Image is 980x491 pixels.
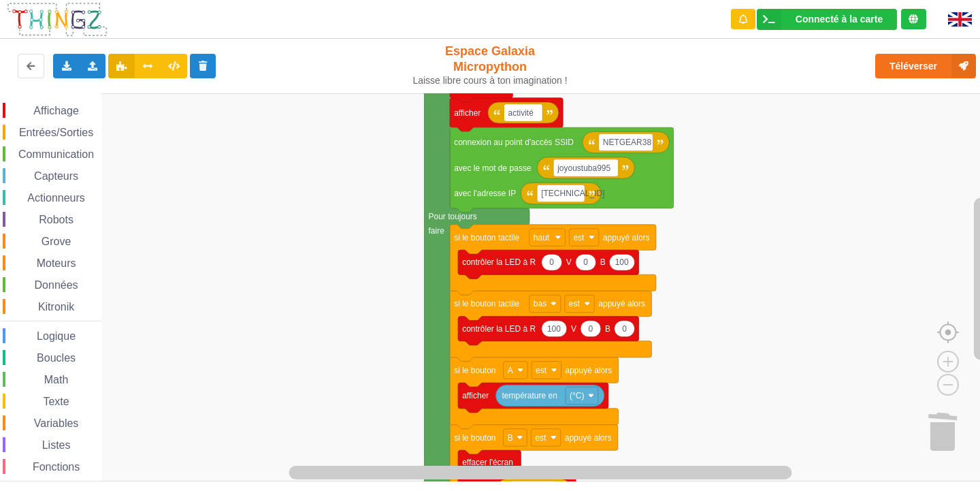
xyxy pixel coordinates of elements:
text: 0 [588,324,593,334]
span: Robots [37,214,76,225]
text: contrôler la LED à R [462,324,536,334]
text: B [600,257,606,267]
span: Affichage [31,105,80,116]
text: NETGEAR38 [603,138,652,147]
button: Téléverser [875,54,976,78]
text: B [508,433,513,443]
text: (°C) [570,391,584,400]
img: gb.png [948,12,972,27]
text: [TECHNICAL_ID] [541,189,604,198]
text: appuyé alors [598,299,645,308]
div: Laisse libre cours à ton imagination ! [407,75,574,86]
text: afficher [454,108,480,118]
span: Listes [40,439,73,451]
text: A [508,366,513,375]
span: Variables [32,417,81,429]
span: Texte [41,396,71,407]
text: Pour toujours [428,212,476,221]
text: appuyé alors [566,366,612,375]
span: Données [33,279,80,291]
text: si le bouton [454,366,495,375]
text: activité [508,108,534,118]
span: Boucles [35,352,78,364]
text: haut [534,233,550,242]
text: 100 [615,257,629,267]
text: si le bouton tactile [454,299,519,308]
text: si le bouton [454,433,495,443]
div: Connecté à la carte [796,14,883,24]
span: Entrées/Sorties [17,127,95,138]
img: thingz_logo.png [6,1,108,37]
text: avec le mot de passe [454,163,532,173]
text: faire [428,226,444,236]
span: Actionneurs [25,192,87,204]
text: afficher [462,391,489,400]
span: Logique [35,330,78,342]
text: est [573,233,585,242]
text: est [569,299,581,308]
text: V [566,257,572,267]
text: connexion au point d'accès SSID [454,138,574,147]
span: Grove [39,236,73,247]
span: Kitronik [36,301,76,313]
div: Ta base fonctionne bien ! [757,9,897,30]
text: 100 [547,324,561,334]
text: joyoustuba995 [557,163,610,173]
text: température en [502,391,557,400]
text: si le bouton tactile [454,233,519,242]
div: Tu es connecté au serveur de création de Thingz [901,9,926,29]
text: bas [534,299,546,308]
text: B [605,324,610,334]
text: 0 [549,257,554,267]
span: Math [42,374,71,385]
span: Moteurs [35,257,78,269]
text: contrôler la LED à R [462,257,536,267]
text: est [535,433,546,443]
text: effacer l'écran [462,458,513,467]
span: Communication [16,148,96,160]
text: appuyé alors [565,433,612,443]
text: V [571,324,576,334]
div: Espace Galaxia Micropython [407,44,574,86]
text: est [536,366,547,375]
text: 0 [622,324,627,334]
span: Capteurs [32,170,80,182]
span: Fonctions [31,461,82,473]
text: avec l'adresse IP [454,189,516,198]
text: 0 [583,257,588,267]
text: appuyé alors [603,233,650,242]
